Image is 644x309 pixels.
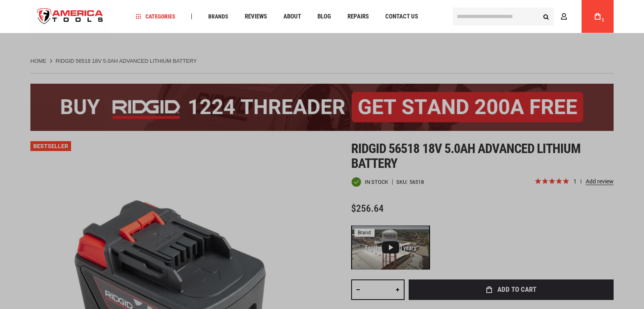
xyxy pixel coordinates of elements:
[30,1,110,32] a: store logo
[241,11,271,22] a: Reviews
[347,14,369,20] span: Repairs
[602,18,604,22] span: 1
[382,11,422,22] a: Contact Us
[245,14,267,20] span: Reviews
[30,1,110,32] img: America Tools
[205,11,232,22] a: Brands
[208,14,228,19] span: Brands
[344,11,373,22] a: Repairs
[529,283,644,309] iframe: LiveChat chat widget
[538,9,554,24] button: Search
[314,11,335,22] a: Blog
[317,14,331,20] span: Blog
[283,14,301,20] span: About
[132,11,179,22] a: Categories
[385,14,418,20] span: Contact Us
[136,14,175,19] span: Categories
[280,11,305,22] a: About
